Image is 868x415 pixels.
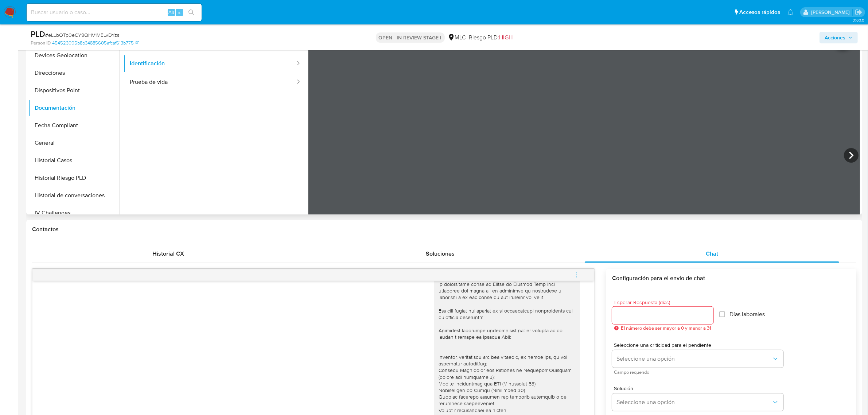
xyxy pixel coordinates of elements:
b: PLD [31,28,45,40]
span: s [178,9,180,16]
span: El número debe ser mayor a 0 y menor a 31 [621,326,711,331]
span: Días laborales [729,311,765,318]
span: Soluciones [426,249,455,258]
input: Días laborales [719,311,725,317]
button: Direcciones [28,64,119,82]
button: menu-action [564,266,588,284]
span: Acciones [825,32,845,43]
p: valentina.fiuri@mercadolibre.com [811,9,852,16]
button: Acciones [820,32,858,43]
a: Notificaciones [787,9,794,15]
button: search-icon [184,7,199,18]
button: Seleccione una opción [612,350,783,368]
input: days_to_wait [612,311,713,320]
span: Riesgo PLD: [469,34,513,42]
span: Chat [706,249,718,258]
button: General [28,134,119,152]
span: Esperar Respuesta (días) [614,300,716,305]
button: Fecha Compliant [28,117,119,134]
a: 454523005b8b34885605afcaf613b775 [52,40,139,46]
button: Historial Casos [28,152,119,169]
span: Solución [614,386,786,391]
span: Seleccione una criticidad para el pendiente [614,342,786,348]
p: OPEN - IN REVIEW STAGE I [376,32,445,43]
span: # eLLbOTp0eCY9QHV1MELvDYzs [45,31,119,39]
h3: Configuración para el envío de chat [612,275,851,282]
button: Seleccione una opción [612,393,783,411]
a: Salir [855,8,863,16]
button: IV Challenges [28,204,119,222]
span: HIGH [499,33,513,42]
span: Seleccione una opción [616,399,772,406]
span: Historial CX [152,249,184,258]
span: 3.163.0 [853,17,864,23]
button: Dispositivos Point [28,82,119,99]
span: Seleccione una opción [616,355,772,362]
input: Buscar usuario o caso... [27,8,202,17]
span: Alt [168,9,174,16]
button: Historial de conversaciones [28,187,119,204]
h1: Contactos [32,226,856,233]
button: Devices Geolocation [28,47,119,64]
button: Documentación [28,99,119,117]
button: Historial Riesgo PLD [28,169,119,187]
span: Campo requerido [614,371,785,374]
span: Accesos rápidos [739,8,780,16]
div: MLC [448,34,466,42]
b: Person ID [31,40,51,46]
